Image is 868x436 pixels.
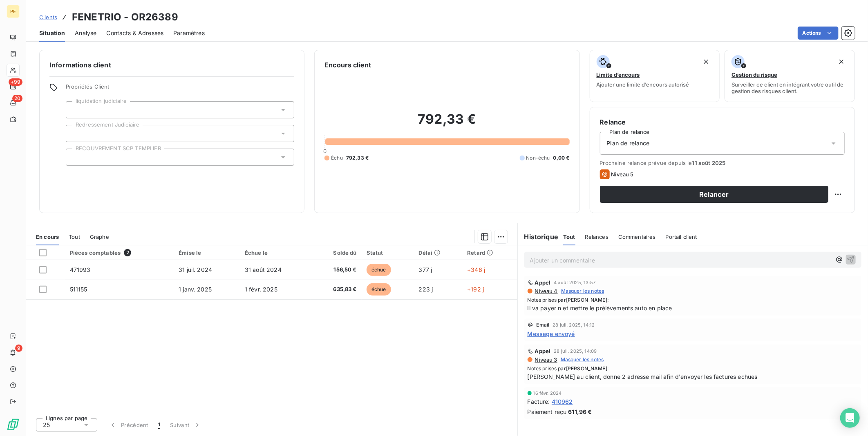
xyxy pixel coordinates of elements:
[106,29,163,37] span: Contacts & Adresses
[597,81,689,88] span: Ajouter une limite d’encours autorisé
[566,297,607,303] span: [PERSON_NAME]
[528,372,858,381] span: [PERSON_NAME] au client, donne 2 adresse mail afin d'envoyer les factures echues
[600,117,845,127] h6: Relance
[75,29,96,37] span: Analyse
[7,80,19,93] a: +99
[39,29,65,37] span: Situation
[534,288,558,294] span: Niveau 4
[49,60,294,70] h6: Informations client
[69,234,80,240] span: Tout
[666,234,697,240] span: Portail client
[528,329,575,338] span: Message envoyé
[173,29,205,37] span: Paramètres
[245,249,306,256] div: Échue le
[568,407,592,416] span: 611,96 €
[533,391,562,396] span: 16 févr. 2024
[537,323,550,327] span: Email
[73,153,79,161] input: Ajouter une valeur
[600,160,845,166] span: Prochaine relance prévue depuis le
[553,154,570,162] span: 0,00 €
[528,397,550,406] span: Facture :
[798,27,839,40] button: Actions
[419,286,433,293] span: 223 j
[367,264,391,276] span: échue
[367,283,391,296] span: échue
[179,266,212,273] span: 31 juil. 2024
[70,266,91,273] span: 471993
[732,81,848,94] span: Surveiller ce client en intégrant votre outil de gestion des risques client.
[566,365,607,371] span: [PERSON_NAME]
[600,186,828,203] button: Relancer
[316,285,357,294] span: 635,83 €
[39,13,57,21] a: Clients
[535,279,551,286] span: Appel
[7,5,20,18] div: PE
[90,234,109,240] span: Graphe
[367,249,409,256] div: Statut
[36,234,59,240] span: En cours
[39,14,57,20] span: Clients
[467,249,512,256] div: Retard
[70,249,169,256] div: Pièces comptables
[12,95,22,102] span: 20
[7,96,19,109] a: 20
[467,286,484,293] span: +192 j
[552,397,573,406] span: 410962
[346,154,369,162] span: 792,33 €
[70,286,87,293] span: 511155
[316,249,357,256] div: Solde dû
[66,83,294,95] span: Propriétés Client
[526,154,550,162] span: Non-échu
[518,232,559,242] h6: Historique
[419,249,458,256] div: Délai
[165,416,206,434] button: Suivant
[585,234,608,240] span: Relances
[618,234,656,240] span: Commentaires
[561,287,604,295] span: Masquer les notes
[419,266,432,273] span: 377 j
[73,130,79,137] input: Ajouter une valeur
[43,421,50,429] span: 25
[467,266,485,273] span: +346 j
[245,286,277,293] span: 1 févr. 2025
[732,71,777,78] span: Gestion du risque
[7,418,20,431] img: Logo LeanPay
[158,421,160,429] span: 1
[561,356,604,363] span: Masquer les notes
[528,407,567,416] span: Paiement reçu
[104,416,153,434] button: Précédent
[725,50,855,102] button: Gestion du risqueSurveiller ce client en intégrant votre outil de gestion des risques client.
[245,266,282,273] span: 31 août 2024
[15,345,22,352] span: 9
[179,249,235,256] div: Émise le
[563,234,575,240] span: Tout
[534,356,557,363] span: Niveau 3
[73,106,79,113] input: Ajouter une valeur
[692,160,726,166] span: 11 août 2025
[179,286,212,293] span: 1 janv. 2025
[554,349,597,354] span: 28 juil. 2025, 14:09
[324,111,569,136] h2: 792,33 €
[528,365,858,372] span: Notes prises par :
[72,10,178,24] h3: FENETRIO - OR26389
[611,171,634,178] span: Niveau 5
[607,139,650,147] span: Plan de relance
[554,280,595,285] span: 4 août 2025, 13:57
[840,408,860,428] div: Open Intercom Messenger
[331,154,343,162] span: Échu
[590,50,720,102] button: Limite d’encoursAjouter une limite d’encours autorisé
[323,148,327,154] span: 0
[535,348,551,354] span: Appel
[528,304,858,312] span: Il va payer n et mettre le prélèvements auto en place
[553,323,595,327] span: 28 juil. 2025, 14:12
[597,71,640,78] span: Limite d’encours
[124,249,131,256] span: 2
[316,266,357,274] span: 156,50 €
[528,296,858,304] span: Notes prises par :
[153,416,165,434] button: 1
[9,78,22,86] span: +99
[324,60,371,70] h6: Encours client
